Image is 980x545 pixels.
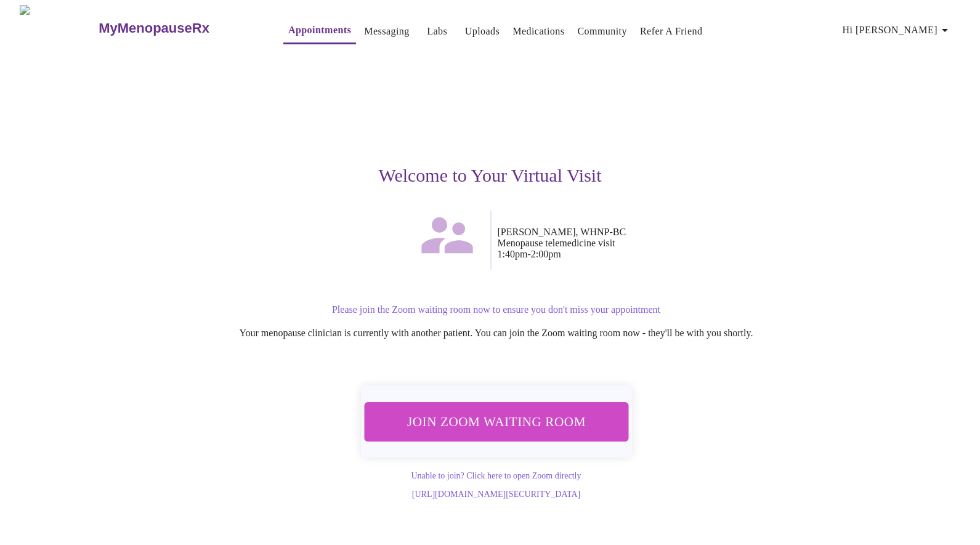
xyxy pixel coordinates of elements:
[362,402,631,442] button: Join Zoom Waiting Room
[508,19,569,44] button: Medications
[572,19,632,44] button: Community
[97,7,259,50] a: MyMenopauseRx
[843,22,952,39] span: Hi [PERSON_NAME]
[512,23,564,40] a: Medications
[427,23,447,40] a: Labs
[412,490,580,499] a: [URL][DOMAIN_NAME][SECURITY_DATA]
[283,18,356,44] button: Appointments
[288,22,351,39] a: Appointments
[838,18,957,42] button: Hi [PERSON_NAME]
[577,23,627,40] a: Community
[123,328,870,339] p: Your menopause clinician is currently with another patient. You can join the Zoom waiting room no...
[640,23,703,40] a: Refer a Friend
[460,19,505,44] button: Uploads
[111,165,870,186] h3: Welcome to Your Virtual Visit
[99,20,209,36] h3: MyMenopauseRx
[20,5,97,51] img: MyMenopauseRx Logo
[378,410,615,434] span: Join Zoom Waiting Room
[498,227,870,260] p: [PERSON_NAME], WHNP-BC Menopause telemedicine visit 1:40pm - 2:00pm
[411,471,581,480] a: Unable to join? Click here to open Zoom directly
[364,23,409,40] a: Messaging
[418,19,457,44] button: Labs
[123,304,870,315] p: Please join the Zoom waiting room now to ensure you don't miss your appointment
[465,23,500,40] a: Uploads
[359,19,414,44] button: Messaging
[635,19,708,44] button: Refer a Friend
